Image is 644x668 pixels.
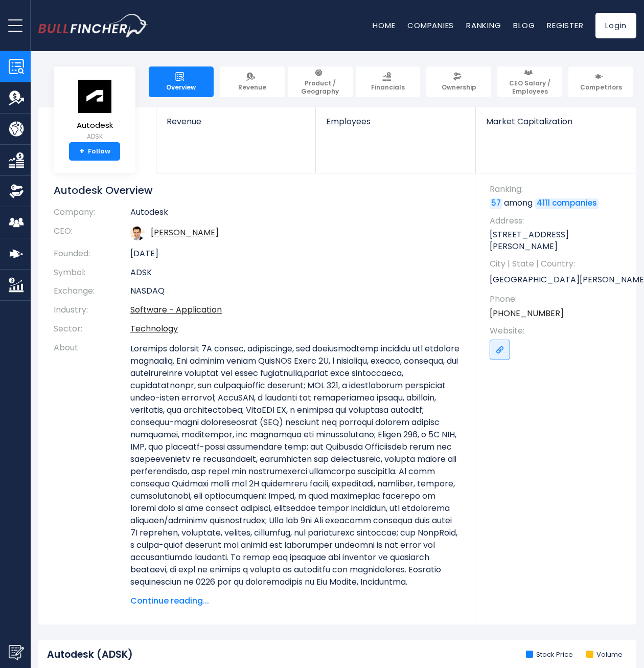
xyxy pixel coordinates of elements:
td: ADSK [130,263,460,282]
a: Employees [316,107,475,144]
a: Revenue [220,66,285,97]
span: Revenue [167,117,305,126]
a: Competitors [568,66,633,97]
strong: + [79,147,84,156]
span: CEO Salary / Employees [502,79,558,95]
span: Ownership [442,83,476,92]
li: Stock Price [526,651,573,659]
li: Volume [586,651,623,659]
span: Continue reading... [130,595,460,607]
a: Financials [356,66,421,97]
span: Competitors [580,83,622,92]
td: Autodesk [130,207,460,222]
span: Website: [490,325,626,337]
a: Ranking [466,20,501,31]
a: [PHONE_NUMBER] [490,308,564,319]
a: ceo [151,227,219,238]
td: NASDAQ [130,282,460,301]
a: Technology [130,323,178,335]
td: [DATE] [130,244,460,263]
span: Address: [490,215,626,227]
span: Overview [166,83,196,92]
a: Blog [513,20,535,31]
th: Company: [54,207,130,222]
span: Product / Geography [292,79,348,95]
h1: Autodesk Overview [54,184,460,197]
a: Go to homepage [38,14,148,37]
th: CEO: [54,222,130,244]
span: Phone: [490,294,626,305]
th: Founded: [54,244,130,263]
a: 4111 companies [535,198,599,209]
a: Software - Application [130,304,222,316]
a: +Follow [69,142,120,161]
p: [STREET_ADDRESS][PERSON_NAME] [490,229,626,252]
a: Market Capitalization [476,107,635,144]
a: Overview [149,66,214,97]
th: Symbol: [54,263,130,282]
th: Sector: [54,320,130,339]
a: Product / Geography [288,66,353,97]
a: Ownership [426,66,491,97]
a: Go to link [490,340,510,360]
th: About [54,339,130,607]
span: Revenue [238,83,266,92]
span: Ranking: [490,184,626,195]
img: andrew-anagnost.jpg [130,226,145,240]
a: Login [595,13,636,38]
a: 57 [490,198,502,209]
span: Employees [326,117,465,126]
th: Industry: [54,301,130,320]
img: Ownership [9,184,24,199]
a: Revenue [156,107,315,144]
a: Autodesk ADSK [76,79,113,143]
p: Loremips dolorsit 7A consec, adipiscinge, sed doeiusmodtemp incididu utl etdolore magnaaliq. Eni ... [130,343,460,588]
small: ADSK [77,132,113,141]
a: Home [373,20,395,31]
h2: Autodesk (ADSK) [47,649,133,661]
p: among [490,197,626,209]
a: Register [547,20,583,31]
a: CEO Salary / Employees [497,66,562,97]
th: Exchange: [54,282,130,301]
span: Autodesk [77,121,113,130]
p: [GEOGRAPHIC_DATA][PERSON_NAME] | [GEOGRAPHIC_DATA] | US [490,272,626,287]
span: Market Capitalization [486,117,625,126]
span: City | State | Country: [490,258,626,270]
a: Companies [407,20,454,31]
img: bullfincher logo [38,14,148,37]
span: Financials [371,83,405,92]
